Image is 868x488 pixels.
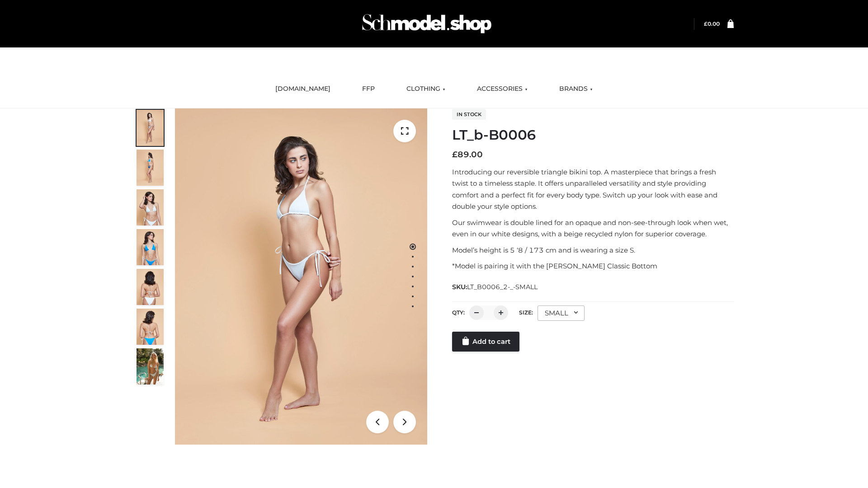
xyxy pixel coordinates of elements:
a: CLOTHING [400,79,452,99]
span: £ [704,20,708,27]
img: ArielClassicBikiniTop_CloudNine_AzureSky_OW114ECO_7-scaled.jpg [137,269,164,305]
img: ArielClassicBikiniTop_CloudNine_AzureSky_OW114ECO_3-scaled.jpg [137,189,164,225]
bdi: 0.00 [704,20,720,27]
label: QTY: [452,309,465,316]
img: ArielClassicBikiniTop_CloudNine_AzureSky_OW114ECO_1-scaled.jpg [137,110,164,146]
img: ArielClassicBikiniTop_CloudNine_AzureSky_OW114ECO_8-scaled.jpg [137,309,164,345]
img: Schmodel Admin 964 [359,6,495,42]
img: ArielClassicBikiniTop_CloudNine_AzureSky_OW114ECO_1 [175,108,427,445]
a: [DOMAIN_NAME] [269,79,337,99]
a: FFP [355,79,382,99]
img: Arieltop_CloudNine_AzureSky2.jpg [137,348,164,385]
p: Introducing our reversible triangle bikini top. A masterpiece that brings a fresh twist to a time... [452,166,734,212]
p: Model’s height is 5 ‘8 / 173 cm and is wearing a size S. [452,244,734,256]
a: £0.00 [704,20,720,27]
p: Our swimwear is double lined for an opaque and non-see-through look when wet, even in our white d... [452,217,734,240]
span: In stock [452,109,486,120]
bdi: 89.00 [452,150,483,160]
p: *Model is pairing it with the [PERSON_NAME] Classic Bottom [452,260,734,272]
label: Size: [519,309,533,316]
h1: LT_b-B0006 [452,127,734,143]
span: £ [452,150,458,160]
img: ArielClassicBikiniTop_CloudNine_AzureSky_OW114ECO_2-scaled.jpg [137,150,164,186]
a: ACCESSORIES [470,79,534,99]
img: ArielClassicBikiniTop_CloudNine_AzureSky_OW114ECO_4-scaled.jpg [137,229,164,265]
a: BRANDS [552,79,599,99]
a: Add to cart [452,332,519,352]
div: SMALL [538,305,585,321]
span: LT_B0006_2-_-SMALL [467,283,538,291]
span: SKU: [452,282,538,292]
